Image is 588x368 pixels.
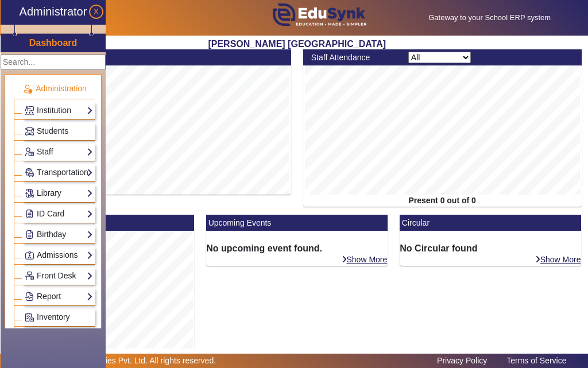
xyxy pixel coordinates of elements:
[431,353,493,368] a: Privacy Policy
[25,313,34,321] img: Inventory.png
[14,83,95,95] p: Administration
[29,37,78,49] a: Dashboard
[25,127,34,135] img: Students.png
[16,355,216,367] p: © 2025 Zipper Technologies Pvt. Ltd. All rights reserved.
[206,243,388,254] h6: No upcoming event found.
[206,215,388,231] mat-card-header: Upcoming Events
[303,195,582,207] div: Present 0 out of 0
[535,254,582,265] a: Show More
[37,312,70,321] span: Inventory
[25,125,93,138] a: Students
[25,311,93,324] a: Inventory
[400,215,581,231] mat-card-header: Circular
[29,37,78,48] h3: Dashboard
[37,126,68,135] span: Students
[305,52,402,64] div: Staff Attendance
[1,55,106,70] input: Search...
[501,353,572,368] a: Terms of Service
[341,254,388,265] a: Show More
[400,243,581,254] h6: No Circular found
[7,38,588,49] h2: [PERSON_NAME] [GEOGRAPHIC_DATA]
[398,13,582,22] h5: Gateway to your School ERP system
[22,84,33,94] img: Administration.png
[13,49,291,65] mat-card-header: Student Attendance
